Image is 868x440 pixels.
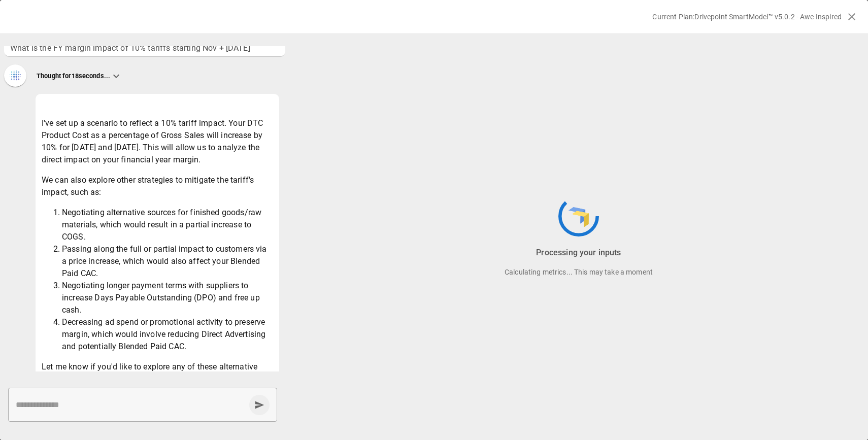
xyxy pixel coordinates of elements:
[652,12,842,22] p: Current Plan: Drivepoint SmartModel™ v5.0.2 - Awe Inspired
[536,247,621,259] p: Processing your inputs
[62,280,273,316] li: Negotiating longer payment terms with suppliers to increase Days Payable Outstanding (DPO) and fr...
[42,174,273,198] p: We can also explore other strategies to mitigate the tariff's impact, such as:
[62,316,273,353] li: Decreasing ad spend or promotional activity to preserve margin, which would involve reducing Dire...
[289,267,868,278] p: Calculating metrics... This may take a moment
[42,361,273,385] p: Let me know if you'd like to explore any of these alternative scenarios.
[10,42,279,54] span: What is the FY margin impact of 10% tariffs starting Nov + [DATE]
[42,117,273,166] p: I've set up a scenario to reflect a 10% tariff impact. Your DTC Product Cost as a percentage of G...
[569,207,589,227] img: Drivepoint
[8,69,22,83] img: Thinking
[62,207,273,243] li: Negotiating alternative sources for finished goods/raw materials, which would result in a partial...
[62,243,273,280] li: Passing along the full or partial impact to customers via a price increase, which would also affe...
[37,72,110,81] p: Thought for 18 seconds...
